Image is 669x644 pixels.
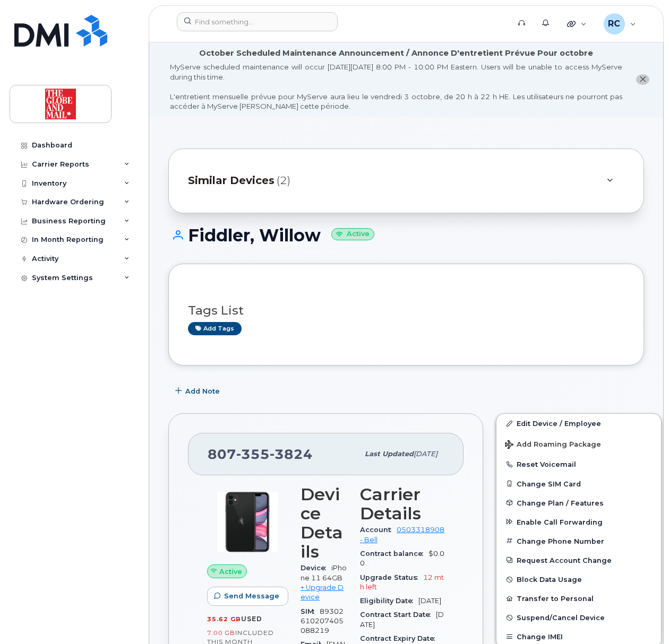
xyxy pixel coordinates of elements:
h3: Tags List [188,304,624,317]
span: [DATE] [360,611,444,628]
a: Edit Device / Employee [496,414,661,433]
button: Change Phone Number [496,532,661,551]
span: Contract balance [360,550,428,558]
span: Contract Start Date [360,611,436,619]
button: Request Account Change [496,551,661,570]
span: 35.62 GB [207,615,241,623]
button: Suspend/Cancel Device [496,608,661,627]
span: Change Plan / Features [517,499,604,507]
span: 355 [236,446,270,462]
span: [DATE] [414,450,438,458]
span: Contract Expiry Date [360,634,440,642]
span: Add Roaming Package [505,440,601,450]
button: Add Note [168,381,229,401]
button: Send Message [207,587,288,606]
h1: Fiddler, Willow [168,226,644,245]
button: Enable Call Forwarding [496,512,661,532]
button: Reset Voicemail [496,455,661,474]
span: Account [360,526,397,534]
span: 89302610207405088219 [301,607,344,635]
span: Upgrade Status [360,573,423,581]
button: Change SIM Card [496,474,661,493]
span: Add Note [185,386,220,396]
span: Last updated [365,450,414,458]
a: + Upgrade Device [301,584,344,601]
span: iPhone 11 64GB [301,564,347,581]
small: Active [331,228,374,240]
span: Send Message [224,591,279,601]
span: 7.00 GB [207,629,235,637]
span: SIM [301,607,320,615]
h3: Carrier Details [360,485,444,523]
span: Active [219,567,242,577]
div: October Scheduled Maintenance Announcement / Annonce D'entretient Prévue Pour octobre [199,48,593,59]
button: Add Roaming Package [496,433,661,455]
span: used [241,615,262,623]
a: 0503318908 - Bell [360,526,444,543]
button: Block Data Usage [496,570,661,589]
span: 3824 [270,446,313,462]
span: Similar Devices [188,173,275,188]
div: MyServe scheduled maintenance will occur [DATE][DATE] 8:00 PM - 10:00 PM Eastern. Users will be u... [170,62,622,111]
span: Enable Call Forwarding [517,518,603,526]
span: Device [301,564,331,572]
button: Transfer to Personal [496,589,661,608]
span: 12 mth left [360,573,444,591]
span: Eligibility Date [360,597,418,605]
a: Add tags [188,322,242,335]
span: [DATE] [418,597,441,605]
span: 807 [208,446,313,462]
button: Change Plan / Features [496,493,661,512]
img: iPhone_11.jpg [216,490,279,554]
span: Suspend/Cancel Device [517,614,605,622]
button: close notification [636,74,649,85]
h3: Device Details [301,485,347,561]
span: (2) [277,173,290,188]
